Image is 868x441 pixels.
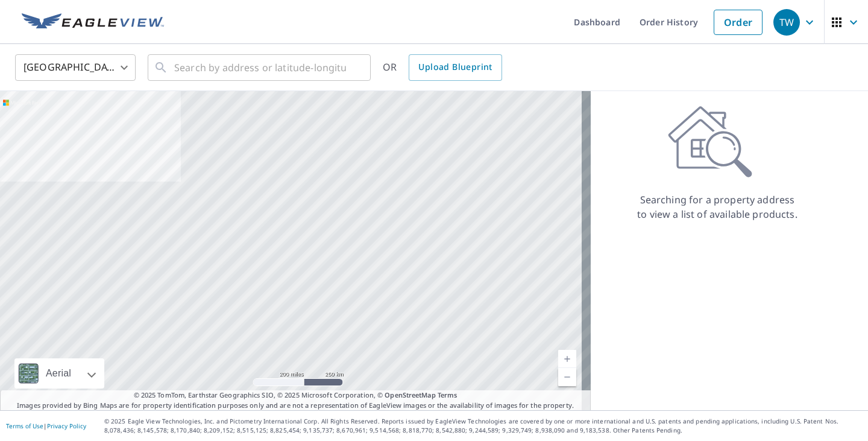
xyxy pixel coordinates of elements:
[383,54,502,81] div: OR
[409,54,502,81] a: Upload Blueprint
[134,390,458,401] span: © 2025 TomTom, Earthstar Geographics SIO, © 2025 Microsoft Corporation, ©
[558,350,576,368] a: Current Level 5, Zoom In
[15,51,136,84] div: [GEOGRAPHIC_DATA]
[558,368,576,386] a: Current Level 5, Zoom Out
[714,10,763,35] a: Order
[637,192,798,221] p: Searching for a property address to view a list of available products.
[6,422,86,430] p: |
[47,422,86,430] a: Privacy Policy
[42,358,75,389] div: Aerial
[773,9,800,36] div: TW
[14,358,104,389] div: Aerial
[438,390,458,399] a: Terms
[418,60,492,75] span: Upload Blueprint
[104,417,862,435] p: © 2025 Eagle View Technologies, Inc. and Pictometry International Corp. All Rights Reserved. Repo...
[6,422,43,430] a: Terms of Use
[174,51,346,84] input: Search by address or latitude-longitude
[22,13,164,31] img: EV Logo
[385,390,435,399] a: OpenStreetMap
